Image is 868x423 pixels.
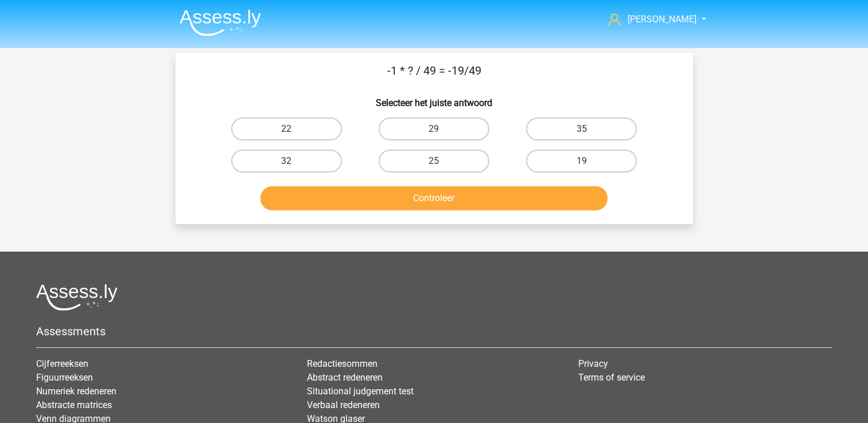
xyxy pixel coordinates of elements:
[194,88,675,108] h6: Selecteer het juiste antwoord
[307,386,414,397] a: Situational judgement test
[36,358,88,369] a: Cijferreeksen
[307,399,380,410] a: Verbaal redeneren
[604,13,698,26] a: [PERSON_NAME]
[231,117,342,140] label: 22
[36,372,93,383] a: Figuurreeksen
[36,386,116,397] a: Numeriek redeneren
[231,150,342,173] label: 32
[194,62,675,79] p: -1 * ? / 49 = -19/49
[578,358,608,369] a: Privacy
[526,150,637,173] label: 19
[180,9,261,36] img: Assessly
[307,372,383,383] a: Abstract redeneren
[36,399,112,410] a: Abstracte matrices
[260,186,608,210] button: Controleer
[379,150,489,173] label: 25
[379,117,489,140] label: 29
[36,284,118,311] img: Assessly logo
[36,324,832,338] h5: Assessments
[307,358,377,369] a: Redactiesommen
[578,372,645,383] a: Terms of service
[628,14,696,25] span: [PERSON_NAME]
[526,117,637,140] label: 35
